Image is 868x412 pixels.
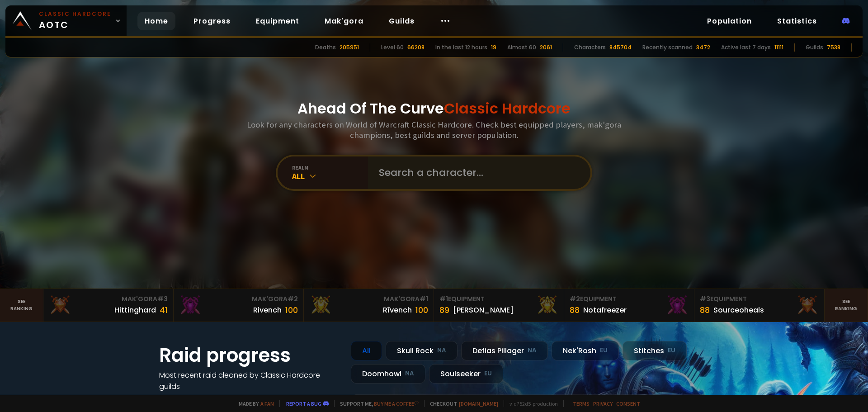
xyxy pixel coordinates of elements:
[249,12,307,30] a: Equipment
[700,294,819,304] div: Equipment
[694,289,825,322] a: #3Equipment88Sourceoheals
[160,304,168,316] div: 41
[564,289,694,322] a: #2Equipment88Notafreezer
[770,12,824,30] a: Statistics
[407,43,425,52] div: 66208
[373,156,580,189] input: Search a character...
[642,43,693,52] div: Recently scanned
[381,43,404,52] div: Level 60
[439,294,448,303] span: # 1
[616,400,640,407] a: Consent
[159,341,340,369] h1: Raid progress
[713,304,764,316] div: Sourceoheals
[696,43,710,52] div: 3472
[286,400,321,407] a: Report a bug
[415,304,428,316] div: 100
[434,289,564,322] a: #1Equipment89[PERSON_NAME]
[504,400,558,407] span: v. d752d5 - production
[253,304,282,316] div: Rivench
[309,294,428,304] div: Mak'Gora
[825,289,868,322] a: Seeranking
[700,304,710,316] div: 88
[292,164,368,171] div: realm
[700,12,759,30] a: Population
[157,294,168,303] span: # 3
[484,369,492,378] small: EU
[186,12,238,30] a: Progress
[609,43,632,52] div: 845704
[243,119,625,140] h3: Look for any characters on World of Warcraft Classic Hardcore. Check best equipped players, mak'g...
[304,289,434,322] a: Mak'Gora#1Rîvench100
[317,12,371,30] a: Mak'gora
[174,289,304,322] a: Mak'Gora#2Rivench100
[351,341,382,360] div: All
[351,364,425,384] div: Doomhowl
[528,346,537,355] small: NA
[382,12,422,30] a: Guilds
[623,341,687,360] div: Stitches
[288,294,298,303] span: # 2
[700,294,710,303] span: # 3
[453,304,514,316] div: [PERSON_NAME]
[5,5,127,36] a: Classic HardcoreAOTC
[540,43,552,52] div: 2061
[507,43,536,52] div: Almost 60
[374,400,419,407] a: Buy me a coffee
[439,294,558,304] div: Equipment
[552,341,619,360] div: Nek'Rosh
[429,364,503,384] div: Soulseeker
[292,171,368,181] div: All
[179,294,298,304] div: Mak'Gora
[570,304,580,316] div: 88
[424,400,498,407] span: Checkout
[774,43,783,52] div: 11111
[405,369,414,378] small: NA
[593,400,613,407] a: Privacy
[420,294,428,303] span: # 1
[570,294,689,304] div: Equipment
[43,289,174,322] a: Mak'Gora#3Hittinghard41
[315,43,336,52] div: Deaths
[159,369,340,392] h4: Most recent raid cleaned by Classic Hardcore guilds
[39,10,111,18] small: Classic Hardcore
[386,341,458,360] div: Skull Rock
[233,400,274,407] span: Made by
[806,43,823,52] div: Guilds
[159,393,218,403] a: See all progress
[285,304,298,316] div: 100
[668,346,675,355] small: EU
[459,400,498,407] a: [DOMAIN_NAME]
[137,12,175,30] a: Home
[435,43,487,52] div: In the last 12 hours
[340,43,359,52] div: 205951
[49,294,168,304] div: Mak'Gora
[334,400,419,407] span: Support me,
[600,346,608,355] small: EU
[437,346,446,355] small: NA
[260,400,274,407] a: a fan
[583,304,627,316] div: Notafreezer
[461,341,548,360] div: Defias Pillager
[491,43,496,52] div: 19
[383,304,412,316] div: Rîvench
[297,98,571,119] h1: Ahead Of The Curve
[39,10,111,32] span: AOTC
[721,43,771,52] div: Active last 7 days
[444,98,571,118] span: Classic Hardcore
[827,43,840,52] div: 7538
[114,304,156,316] div: Hittinghard
[573,400,590,407] a: Terms
[574,43,606,52] div: Characters
[570,294,580,303] span: # 2
[439,304,449,316] div: 89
